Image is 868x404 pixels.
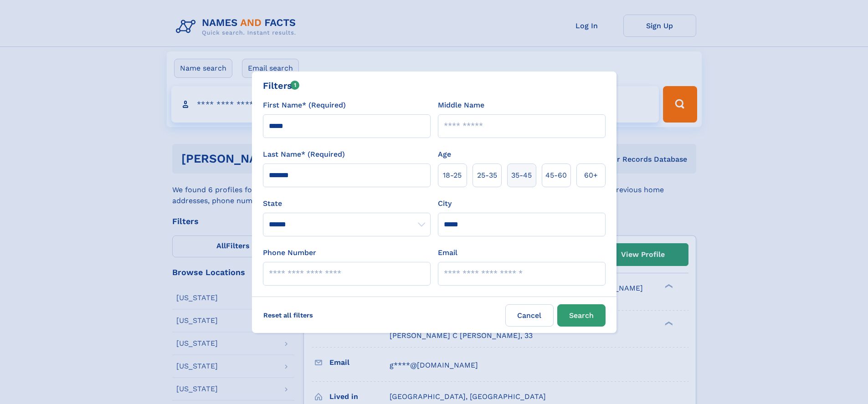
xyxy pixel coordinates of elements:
label: First Name* (Required) [263,100,346,111]
label: State [263,198,431,209]
div: Filters [263,79,300,92]
label: Phone Number [263,247,316,258]
label: Reset all filters [257,304,319,326]
label: Age [438,149,451,160]
span: 18‑25 [443,170,462,181]
label: City [438,198,452,209]
span: 25‑35 [477,170,497,181]
label: Email [438,247,457,258]
span: 35‑45 [511,170,532,181]
span: 60+ [584,170,598,181]
label: Last Name* (Required) [263,149,345,160]
button: Search [557,304,606,327]
label: Middle Name [438,100,484,111]
label: Cancel [505,304,554,327]
span: 45‑60 [545,170,567,181]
